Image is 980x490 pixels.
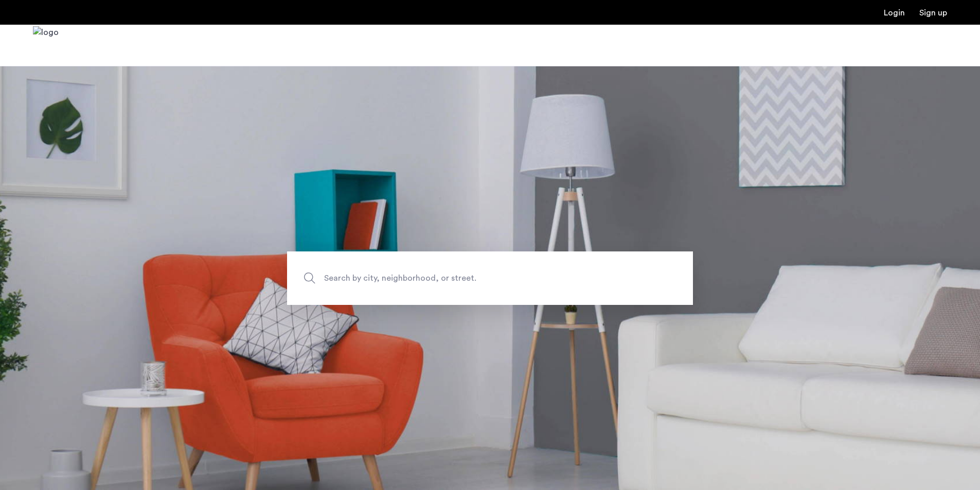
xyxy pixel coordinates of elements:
img: logo [33,26,59,65]
a: Registration [919,9,947,17]
a: Login [884,9,905,17]
input: Apartment Search [287,251,693,305]
span: Search by city, neighborhood, or street. [324,271,608,285]
a: Cazamio Logo [33,26,59,65]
